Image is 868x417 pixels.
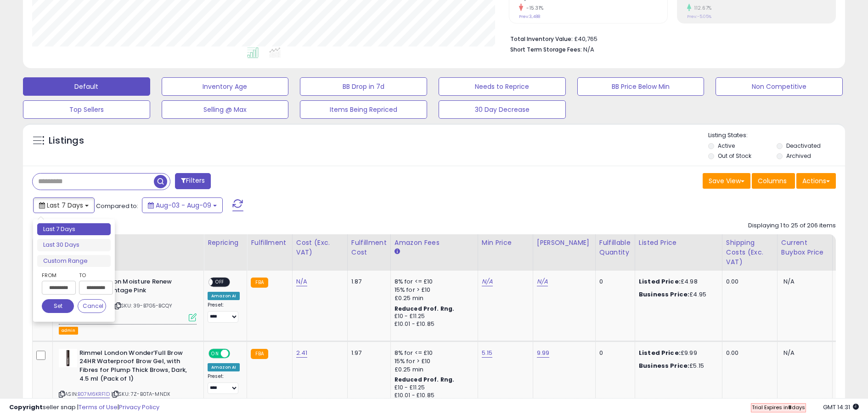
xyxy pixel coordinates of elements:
div: Shipping Costs (Exc. VAT) [726,238,773,267]
button: Top Sellers [23,100,150,119]
div: £4.95 [639,290,715,299]
button: Columns [752,173,795,189]
label: Archived [786,152,811,160]
div: £9.99 [639,349,715,357]
b: 8 [788,404,792,411]
div: £10 - £11.25 [395,313,471,320]
div: ASIN: [59,278,197,320]
div: 0 [599,349,628,357]
a: Privacy Policy [119,403,159,411]
label: From [42,271,74,280]
div: 0 [599,278,628,286]
span: OFF [213,278,227,286]
b: Business Price: [639,290,689,299]
span: Last 7 Days [47,201,83,210]
div: £4.98 [639,278,715,286]
div: 1.87 [351,278,383,286]
b: Reduced Prof. Rng. [395,305,455,313]
div: Preset: [208,302,240,323]
a: 5.15 [482,348,493,358]
button: Actions [796,173,836,189]
a: N/A [537,277,548,286]
b: Rimmel London Wonder’Full Brow 24HR Waterproof Brow Gel, with Fibres for Plump Thick Brows, Dark,... [79,349,191,385]
small: 112.67% [691,5,712,12]
div: 1.97 [351,349,383,357]
div: Fulfillable Quantity [599,238,631,257]
button: Needs to Reprice [439,77,566,96]
div: 8% for <= £10 [395,278,471,286]
small: FBA [251,349,268,359]
span: 2025-08-17 14:31 GMT [823,403,859,411]
p: Listing States: [708,131,845,140]
button: Filters [175,173,211,189]
li: £40,765 [510,33,829,44]
div: 0.00 [726,349,770,357]
span: Aug-03 - Aug-09 [156,201,211,210]
button: Inventory Age [162,77,289,96]
li: Custom Range [37,255,111,267]
span: Compared to: [96,202,138,210]
div: £10 - £11.25 [395,384,471,392]
div: 15% for > £10 [395,357,471,365]
a: 9.99 [537,348,550,358]
li: Last 7 Days [37,223,111,236]
div: Amazon Fees [395,238,474,248]
div: Amazon AI [208,292,240,300]
button: Aug-03 - Aug-09 [142,197,223,213]
div: Amazon AI [208,363,240,371]
button: BB Price Below Min [577,77,705,96]
label: Active [718,142,735,150]
div: Current Buybox Price [781,238,829,257]
div: 8% for <= £10 [395,349,471,357]
div: seller snap | | [9,403,159,412]
span: N/A [783,277,795,286]
b: Rimmel London Moisture Renew Lipstick, 18 Vintage Pink [73,278,185,297]
div: Fulfillment Cost [351,238,387,257]
b: Listed Price: [639,348,681,357]
li: Last 30 Days [37,239,111,251]
b: Total Inventory Value: [510,35,573,43]
button: Items Being Repriced [300,100,427,119]
small: -15.31% [523,5,544,12]
div: £0.25 min [395,294,471,302]
div: Fulfillment [251,238,288,248]
span: Trial Expires in days [752,404,805,411]
div: Preset: [208,373,240,394]
small: Prev: -5.05% [687,14,711,19]
label: Out of Stock [718,152,751,160]
small: Amazon Fees. [395,248,400,256]
a: N/A [482,277,493,286]
div: 15% for > £10 [395,286,471,294]
b: Business Price: [639,361,689,370]
div: Repricing [208,238,243,248]
button: Save View [703,173,750,189]
a: N/A [296,277,307,286]
button: 30 Day Decrease [439,100,566,119]
span: Columns [758,176,787,185]
div: £0.25 min [395,365,471,374]
img: 31cghl2wprL._SL40_.jpg [59,349,77,367]
label: Deactivated [786,142,821,150]
button: Cancel [78,299,106,313]
div: Title [56,238,200,248]
span: ON [209,349,221,357]
button: admin [59,327,78,335]
label: To [79,271,106,280]
small: Prev: 3,488 [519,14,540,19]
b: Listed Price: [639,277,681,286]
div: 0.00 [726,278,770,286]
button: Set [42,299,74,313]
b: Reduced Prof. Rng. [395,376,455,383]
div: Min Price [482,238,529,248]
button: Non Competitive [716,77,843,96]
div: £10.01 - £10.85 [395,320,471,328]
span: OFF [229,349,243,357]
div: Listed Price [639,238,718,248]
strong: Copyright [9,403,43,411]
button: BB Drop in 7d [300,77,427,96]
a: 2.41 [296,348,308,358]
div: Displaying 1 to 25 of 206 items [748,221,836,230]
a: Terms of Use [79,403,118,411]
span: N/A [583,45,594,54]
button: Default [23,77,150,96]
